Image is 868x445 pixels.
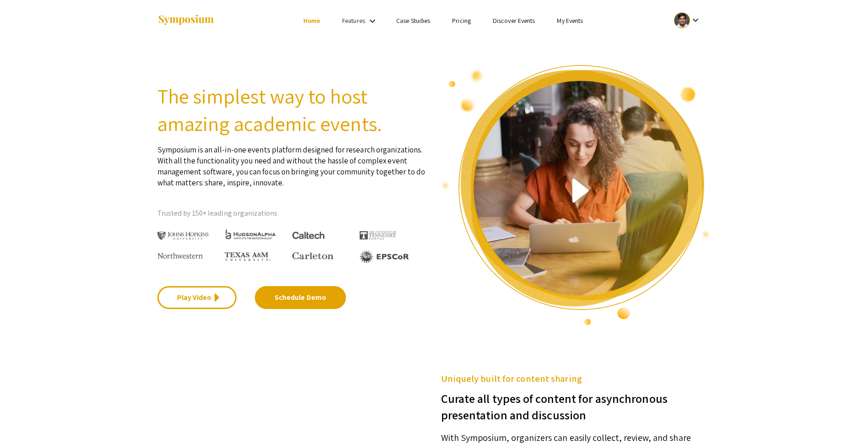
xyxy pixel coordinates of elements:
img: video overview of Symposium [441,64,711,326]
a: Discover Events [493,16,535,25]
a: Play Video [157,286,237,309]
a: Pricing [452,16,471,25]
a: Case Studies [396,16,430,25]
p: Symposium is an all-in-one events platform designed for research organizations. With all the func... [157,137,427,188]
p: Trusted by 150+ leading organizations [157,206,427,220]
img: Texas A&M University [225,252,270,261]
img: Johns Hopkins University [157,232,209,240]
a: Schedule Demo [255,286,346,309]
img: The University of Tennessee [360,231,396,239]
a: My Events [557,16,583,25]
mat-icon: Expand Features list [367,16,378,27]
img: Carleton [292,252,334,260]
a: Home [303,16,320,25]
button: Expand account dropdown [664,10,711,31]
h3: Curate all types of content for asynchronous presentation and discussion [441,385,711,423]
h5: Uniquely built for content sharing [441,372,711,385]
h2: The simplest way to host amazing academic events. [157,82,427,137]
img: Northwestern [157,253,203,258]
mat-icon: Expand account dropdown [690,15,701,26]
img: EPSCOR [360,250,410,263]
img: HudsonAlpha [225,229,276,239]
img: Symposium by ForagerOne [157,14,215,27]
img: Caltech [292,232,324,239]
iframe: Chat [7,404,39,438]
a: Features [342,16,365,25]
